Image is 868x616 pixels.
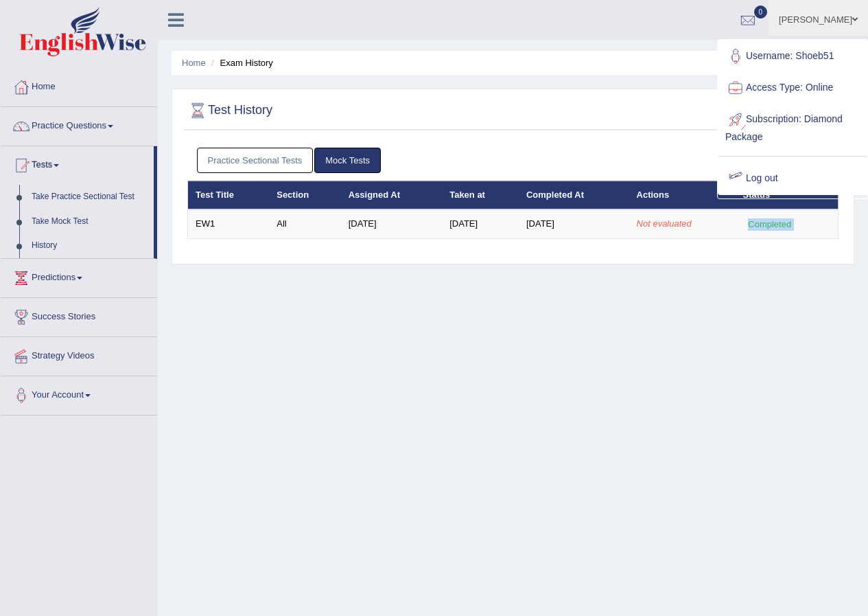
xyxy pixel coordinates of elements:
th: Actions [629,181,736,209]
a: History [25,233,154,258]
td: [DATE] [341,209,442,238]
a: Strategy Videos [1,337,157,372]
h2: Test History [187,100,272,121]
a: Home [182,58,206,68]
th: Completed At [519,181,629,209]
a: Practice Sectional Tests [197,148,314,173]
span: 0 [754,5,768,19]
a: Subscription: Diamond Package [718,104,867,150]
th: Taken at [442,181,519,209]
a: Success Stories [1,298,157,332]
a: Practice Questions [1,107,157,141]
td: EW1 [188,209,270,238]
em: Not evaluated [637,218,692,229]
a: Log out [718,163,867,194]
a: Mock Tests [314,148,381,173]
td: All [269,209,340,238]
a: Home [1,68,157,102]
a: Your Account [1,376,157,411]
a: Take Practice Sectional Test [25,185,154,209]
a: Take Mock Test [25,209,154,234]
td: [DATE] [519,209,629,238]
div: Completed [743,217,797,231]
a: Tests [1,146,154,181]
td: [DATE] [442,209,519,238]
th: Section [269,181,340,209]
a: Predictions [1,259,157,293]
th: Assigned At [341,181,442,209]
a: Access Type: Online [718,72,867,104]
li: Exam History [208,56,273,69]
a: Username: Shoeb51 [718,41,867,72]
th: Test Title [188,181,270,209]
